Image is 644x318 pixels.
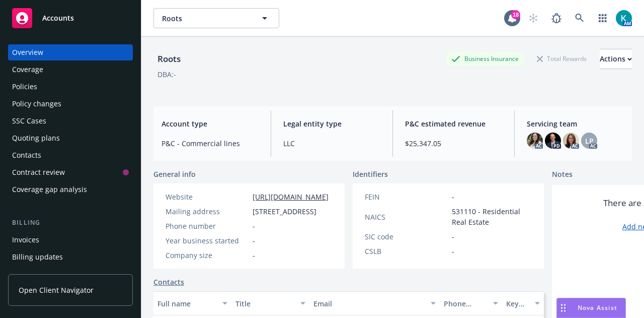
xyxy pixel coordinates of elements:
div: Phone number [444,298,487,309]
span: Account type [162,118,259,129]
div: Coverage [12,61,43,78]
button: Actions [600,49,632,69]
div: Invoices [12,232,39,248]
a: Policy changes [8,96,133,112]
span: Nova Assist [578,303,617,312]
div: Billing [8,218,133,228]
div: Overview [12,44,43,60]
div: Company size [166,250,249,261]
div: SSC Cases [12,113,46,129]
span: General info [153,169,196,179]
div: Actions [600,49,632,69]
a: Search [570,8,590,28]
span: P&C estimated revenue [405,118,502,129]
span: Identifiers [353,169,388,179]
a: Accounts [8,4,133,32]
a: Quoting plans [8,130,133,146]
img: photo [616,10,632,26]
div: Email [313,298,425,309]
span: Notes [552,169,573,181]
a: Contacts [153,277,184,287]
span: Open Client Navigator [19,285,94,295]
button: Full name [153,291,231,315]
span: Accounts [42,14,74,22]
button: Phone number [440,291,502,315]
div: CSLB [365,246,448,257]
a: SSC Cases [8,113,133,129]
div: Quoting plans [12,130,60,146]
div: Website [166,192,249,202]
div: NAICS [365,212,448,222]
span: 531110 - Residential Real Estate [452,206,532,227]
div: FEIN [365,192,448,202]
div: Business Insurance [446,52,524,65]
div: Contacts [12,147,41,163]
a: Coverage gap analysis [8,181,133,198]
div: Total Rewards [532,52,592,65]
img: photo [527,133,543,149]
div: Billing updates [12,249,63,265]
div: Key contact [506,298,529,309]
div: Full name [157,298,216,309]
span: - [253,250,255,261]
div: Roots [153,52,185,66]
button: Title [231,291,309,315]
span: LLC [283,138,380,149]
a: Start snowing [523,8,543,28]
button: Email [309,291,440,315]
a: Report a Bug [546,8,567,28]
span: Roots [162,13,249,24]
div: Phone number [166,221,249,231]
div: Coverage gap analysis [12,181,87,198]
a: Switch app [593,8,613,28]
div: Title [235,298,294,309]
span: Servicing team [527,118,624,129]
div: 18 [511,10,520,19]
div: Mailing address [166,206,249,217]
a: [URL][DOMAIN_NAME] [253,192,329,202]
div: SIC code [365,231,448,242]
button: Key contact [502,291,544,315]
img: photo [545,133,561,149]
a: Overview [8,44,133,60]
span: P&C - Commercial lines [162,138,259,149]
div: Drag to move [557,298,570,317]
a: Billing updates [8,249,133,265]
span: - [452,192,454,202]
span: - [253,235,255,246]
span: Legal entity type [283,118,380,129]
span: [STREET_ADDRESS] [253,206,316,217]
a: Policies [8,79,133,95]
img: photo [563,133,579,149]
span: - [452,246,454,257]
div: Policies [12,79,37,95]
a: Invoices [8,232,133,248]
span: LP [585,136,594,146]
a: Coverage [8,61,133,78]
div: Year business started [166,235,249,246]
div: DBA: - [157,69,176,80]
a: Contacts [8,147,133,163]
span: $25,347.05 [405,138,502,149]
div: Policy changes [12,96,61,112]
div: Contract review [12,164,65,180]
a: Contract review [8,164,133,180]
span: - [253,221,255,231]
button: Roots [153,8,279,28]
button: Nova Assist [556,298,626,318]
span: - [452,231,454,242]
